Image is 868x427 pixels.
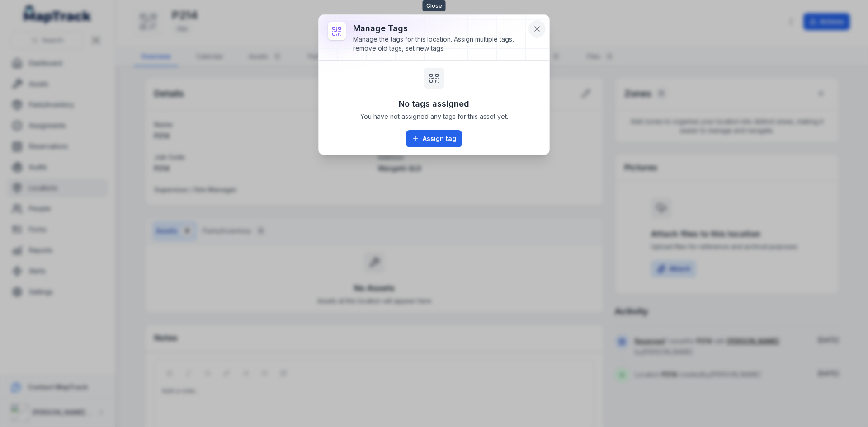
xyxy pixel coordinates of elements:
h3: Manage tags [353,22,526,35]
h3: No tags assigned [399,98,469,110]
span: You have not assigned any tags for this asset yet. [360,112,508,121]
button: Assign tag [406,130,462,147]
span: Close [423,0,446,11]
div: Manage the tags for this location. Assign multiple tags, remove old tags, set new tags. [353,35,526,53]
